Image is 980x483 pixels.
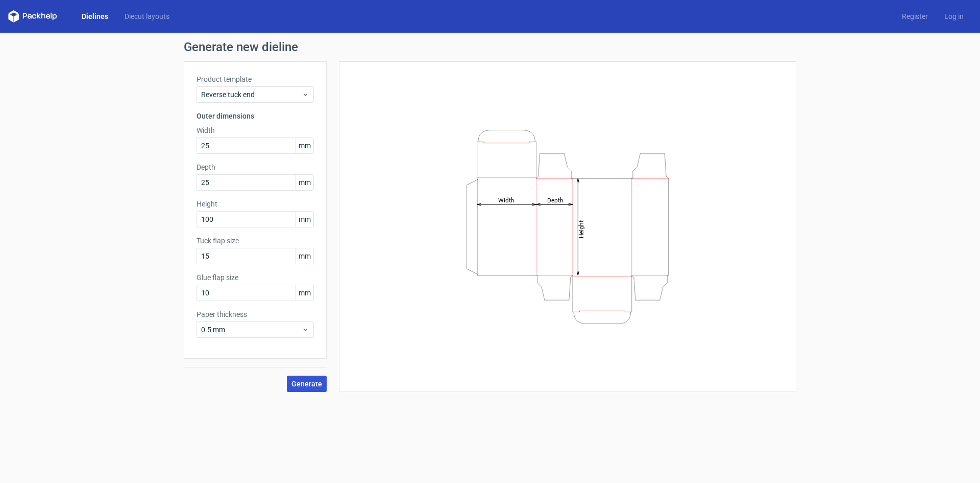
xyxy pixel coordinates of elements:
label: Tuck flap size [197,236,314,246]
span: Generate [291,380,322,387]
tspan: Width [498,196,514,203]
label: Width [197,125,314,135]
a: Register [894,11,936,21]
label: Paper thickness [197,309,314,319]
span: mm [296,212,313,227]
label: Height [197,199,314,209]
label: Glue flap size [197,272,314,283]
tspan: Depth [547,196,563,203]
span: mm [296,138,313,153]
span: Reverse tuck end [201,89,302,100]
a: Diecut layouts [116,11,178,21]
span: 0.5 mm [201,325,302,335]
span: mm [296,285,313,301]
h3: Outer dimensions [197,111,314,121]
span: mm [296,175,313,190]
a: Log in [936,11,972,21]
a: Dielines [73,11,116,21]
button: Generate [287,376,327,392]
h1: Generate new dieline [184,41,796,53]
label: Depth [197,162,314,172]
span: mm [296,248,313,264]
label: Product template [197,74,314,84]
tspan: Height [578,220,585,238]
